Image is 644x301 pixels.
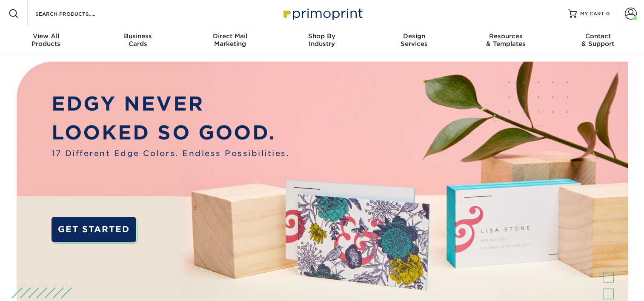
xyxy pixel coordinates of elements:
[92,32,184,40] span: Business
[184,32,276,40] span: Direct Mail
[52,89,289,118] p: EDGY NEVER
[580,10,604,17] span: MY CART
[276,27,368,54] a: Shop ByIndustry
[34,9,117,19] input: SEARCH PRODUCTS.....
[552,32,644,48] div: & Support
[280,4,365,23] img: Primoprint
[460,32,552,40] span: Resources
[606,11,610,17] span: 0
[184,27,276,54] a: Direct MailMarketing
[52,148,289,159] span: 17 Different Edge Colors. Endless Possibilities.
[552,27,644,54] a: Contact& Support
[368,27,460,54] a: DesignServices
[52,118,289,147] p: LOOKED SO GOOD.
[184,32,276,48] div: Marketing
[92,32,184,48] div: Cards
[92,27,184,54] a: BusinessCards
[552,32,644,40] span: Contact
[460,27,552,54] a: Resources& Templates
[368,32,460,48] div: Services
[52,217,136,242] a: GET STARTED
[276,32,368,40] span: Shop By
[460,32,552,48] div: & Templates
[368,32,460,40] span: Design
[276,32,368,48] div: Industry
